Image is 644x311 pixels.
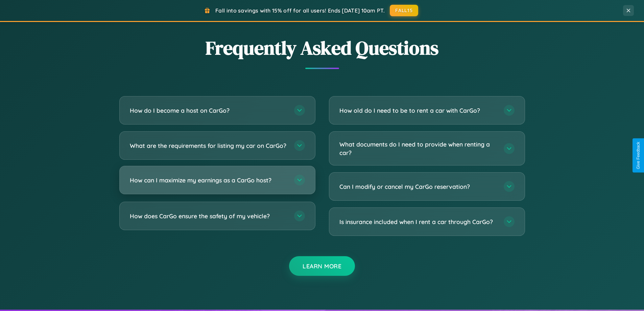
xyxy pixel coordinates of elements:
[339,182,497,191] h3: Can I modify or cancel my CarGo reservation?
[289,256,355,276] button: Learn More
[130,176,287,184] h3: How can I maximize my earnings as a CarGo host?
[130,141,287,150] h3: What are the requirements for listing my car on CarGo?
[339,218,497,226] h3: Is insurance included when I rent a car through CarGo?
[636,142,641,169] div: Give Feedback
[130,106,287,115] h3: How do I become a host on CarGo?
[339,106,497,115] h3: How old do I need to be to rent a car with CarGo?
[119,35,525,61] h2: Frequently Asked Questions
[390,5,418,16] button: FALL15
[339,140,497,157] h3: What documents do I need to provide when renting a car?
[215,7,385,14] span: Fall into savings with 15% off for all users! Ends [DATE] 10am PT.
[130,212,287,220] h3: How does CarGo ensure the safety of my vehicle?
